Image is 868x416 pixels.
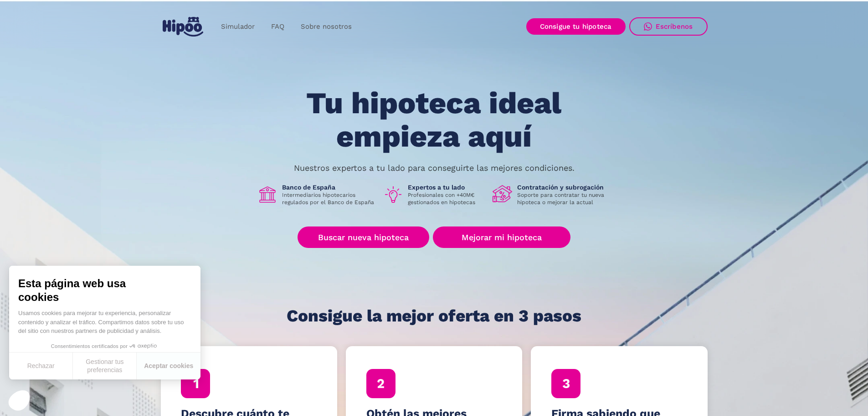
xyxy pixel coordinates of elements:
a: Consigue tu hipoteca [526,18,626,35]
a: Escríbenos [629,17,708,36]
a: FAQ [263,18,293,36]
a: Mejorar mi hipoteca [433,226,570,248]
p: Profesionales con +40M€ gestionados en hipotecas [408,191,485,206]
a: Sobre nosotros [293,18,360,36]
h1: Banco de España [282,183,376,191]
p: Soporte para contratar tu nueva hipoteca o mejorar la actual [517,191,611,206]
h1: Contratación y subrogación [517,183,611,191]
h1: Expertos a tu lado [408,183,485,191]
a: Simulador [213,18,263,36]
div: Escríbenos [656,22,693,31]
a: home [161,13,205,40]
h1: Consigue la mejor oferta en 3 pasos [287,307,581,325]
a: Buscar nueva hipoteca [298,226,429,248]
p: Nuestros expertos a tu lado para conseguirte las mejores condiciones. [294,164,575,172]
h1: Tu hipoteca ideal empieza aquí [261,87,606,153]
p: Intermediarios hipotecarios regulados por el Banco de España [282,191,376,206]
